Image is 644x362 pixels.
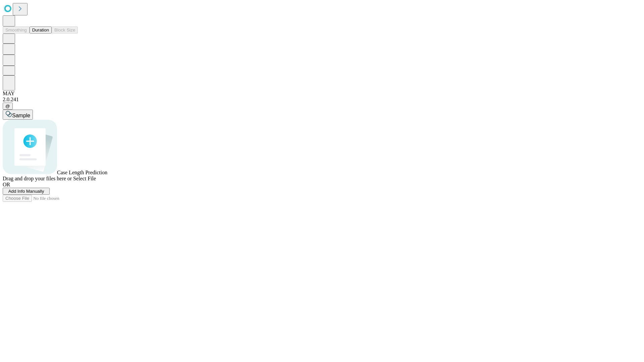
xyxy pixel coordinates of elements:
[8,189,44,194] span: Add Info Manually
[3,97,641,103] div: 2.0.241
[3,90,641,97] div: MAY
[3,176,72,181] span: Drag and drop your files here or
[3,182,10,187] span: OR
[30,26,52,34] button: Duration
[52,26,78,34] button: Block Size
[3,103,13,110] button: @
[3,110,33,120] button: Sample
[3,188,50,195] button: Add Info Manually
[57,170,107,175] span: Case Length Prediction
[3,26,30,34] button: Smoothing
[73,176,96,181] span: Select File
[12,113,30,118] span: Sample
[5,104,10,109] span: @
